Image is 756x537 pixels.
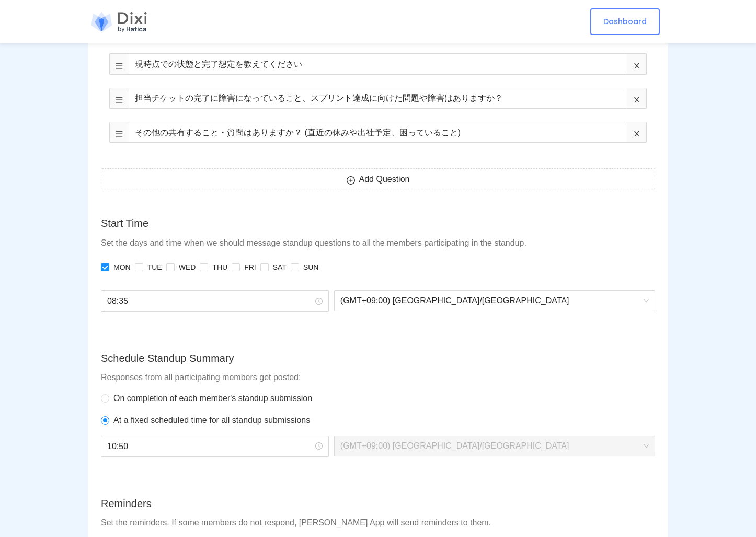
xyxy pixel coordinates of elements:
button: plus-circleAdd Question [101,168,655,189]
a: Dashboard [590,8,660,35]
span: MON [109,257,135,278]
span: At a fixed scheduled time for all standup submissions [109,414,314,427]
span: SUN [299,257,323,278]
span: FRI [240,257,260,278]
span: menu [116,96,123,104]
span: SAT [269,257,291,278]
span: menu [116,62,123,70]
span: close [633,130,640,138]
span: On completion of each member's standup submission [109,392,316,405]
span: Add Question [359,173,410,186]
span: (GMT+09:00) Asia/Tokyo [340,291,649,311]
div: Schedule Standup Summary [101,350,655,367]
div: Reminders [101,496,655,512]
span: THU [208,257,232,278]
span: WED [175,257,200,278]
span: close [633,62,640,70]
div: Responses from all participating members get posted: [101,372,655,384]
input: 10:50 [107,440,313,453]
span: (GMT+09:00) Asia/Tokyo [340,436,649,456]
div: Set the reminders. If some members do not respond, [PERSON_NAME] App will send reminders to them. [101,517,655,529]
span: menu [116,130,123,138]
span: plus-circle [347,176,355,185]
div: Set the days and time when we should message standup questions to all the members participating i... [101,237,655,249]
span: TUE [143,257,166,278]
div: Start Time [101,215,655,232]
input: 08:35 [107,294,313,307]
span: close [633,96,640,104]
